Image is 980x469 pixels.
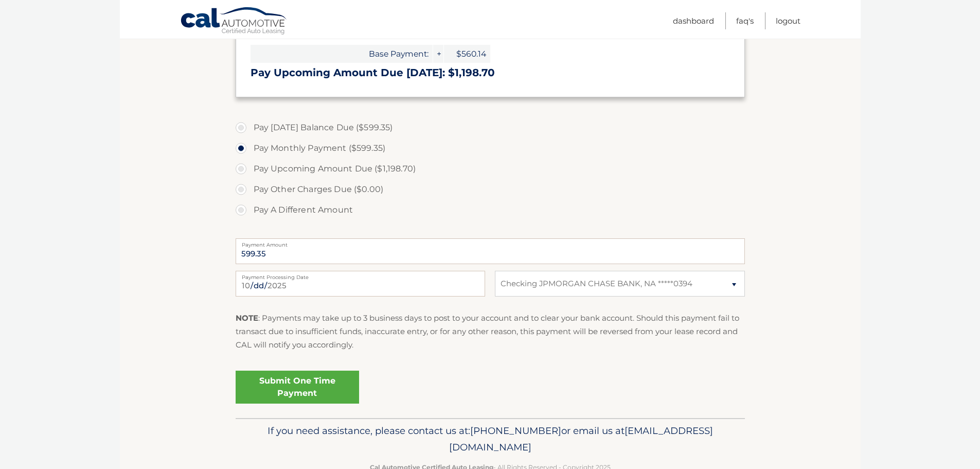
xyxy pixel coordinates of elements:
[236,159,745,179] label: Pay Upcoming Amount Due ($1,198.70)
[236,179,745,200] label: Pay Other Charges Due ($0.00)
[236,138,745,159] label: Pay Monthly Payment ($599.35)
[242,423,738,456] p: If you need assistance, please contact us at: or email us at
[449,425,713,453] span: [EMAIL_ADDRESS][DOMAIN_NAME]
[236,200,745,220] label: Pay A Different Amount
[251,45,433,63] span: Base Payment:
[236,313,258,323] strong: NOTE
[433,45,443,63] span: +
[236,371,359,404] a: Submit One Time Payment
[180,7,288,37] a: Cal Automotive
[236,271,485,279] label: Payment Processing Date
[444,45,490,63] span: $560.14
[251,66,730,79] h3: Pay Upcoming Amount Due [DATE]: $1,198.70
[736,12,754,29] a: FAQ's
[236,117,745,138] label: Pay [DATE] Balance Due ($599.35)
[236,271,485,297] input: Payment Date
[236,238,745,247] label: Payment Amount
[776,12,800,29] a: Logout
[673,12,714,29] a: Dashboard
[236,311,745,352] p: : Payments may take up to 3 business days to post to your account and to clear your bank account....
[470,425,561,437] span: [PHONE_NUMBER]
[236,238,745,264] input: Payment Amount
